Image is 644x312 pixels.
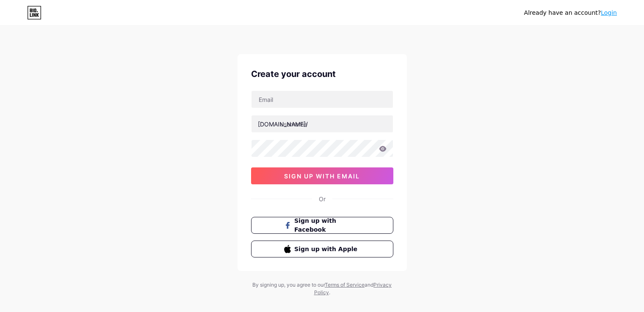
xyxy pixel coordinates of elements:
input: username [252,115,393,132]
input: Email [252,91,393,108]
div: [DOMAIN_NAME]/ [258,120,308,129]
span: sign up with email [284,172,360,180]
button: Sign up with Apple [251,241,393,257]
div: Create your account [251,68,393,80]
span: Sign up with Apple [294,245,360,254]
a: Login [601,9,617,16]
span: Sign up with Facebook [294,216,360,234]
div: Already have an account? [524,8,617,17]
div: By signing up, you agree to our and . [250,281,394,296]
a: Terms of Service [325,282,365,288]
button: sign up with email [251,167,393,184]
div: Or [319,194,326,203]
button: Sign up with Facebook [251,217,393,234]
